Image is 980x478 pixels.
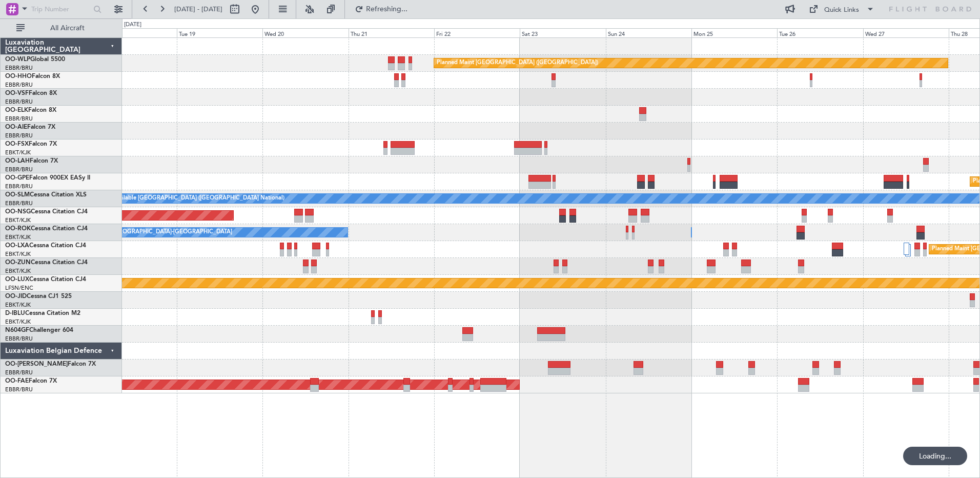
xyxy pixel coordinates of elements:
[5,209,88,215] a: OO-NSGCessna Citation CJ4
[5,90,57,96] a: OO-VSFFalcon 8X
[262,28,348,37] div: Wed 20
[903,447,967,465] div: Loading...
[365,6,409,13] span: Refreshing...
[5,378,57,384] a: OO-FAEFalcon 7X
[91,28,177,37] div: Mon 18
[5,233,31,241] a: EBKT/KJK
[5,378,29,384] span: OO-FAE
[94,225,232,240] div: Owner [GEOGRAPHIC_DATA]-[GEOGRAPHIC_DATA]
[5,318,31,326] a: EBKT/KJK
[5,124,55,130] a: OO-AIEFalcon 7X
[5,260,31,266] span: OO-ZUN
[5,310,80,316] a: D-IBLUCessna Citation M2
[5,250,31,258] a: EBKT/KJK
[5,124,27,130] span: OO-AIE
[5,284,33,292] a: LFSN/ENC
[5,327,29,333] span: N604GF
[5,276,29,283] span: OO-LUX
[5,260,88,266] a: OO-ZUNCessna Citation CJ4
[5,276,86,283] a: OO-LUXCessna Citation CJ4
[804,1,880,17] button: Quick Links
[824,5,859,15] div: Quick Links
[5,369,33,376] a: EBBR/BRU
[27,25,108,32] span: All Aircraft
[5,335,33,343] a: EBBR/BRU
[5,56,30,63] span: OO-WLP
[5,293,72,300] a: OO-JIDCessna CJ1 525
[5,226,31,232] span: OO-ROK
[5,327,73,333] a: N604GFChallenger 604
[520,28,605,37] div: Sat 23
[94,191,284,206] div: A/C Unavailable [GEOGRAPHIC_DATA] ([GEOGRAPHIC_DATA] National)
[5,209,31,215] span: OO-NSG
[5,386,33,393] a: EBBR/BRU
[5,107,56,113] a: OO-ELKFalcon 8X
[5,226,88,232] a: OO-ROKCessna Citation CJ4
[5,158,58,164] a: OO-LAHFalcon 7X
[350,1,412,17] button: Refreshing...
[5,149,31,156] a: EBKT/KJK
[5,301,31,309] a: EBKT/KJK
[177,28,262,37] div: Tue 19
[5,166,33,173] a: EBBR/BRU
[5,107,28,113] span: OO-ELK
[5,293,27,300] span: OO-JID
[5,310,25,316] span: D-IBLU
[5,175,29,181] span: OO-GPE
[5,141,57,147] a: OO-FSXFalcon 7X
[5,175,90,181] a: OO-GPEFalcon 900EX EASy II
[5,90,29,96] span: OO-VSF
[5,243,86,249] a: OO-LXACessna Citation CJ4
[863,28,949,37] div: Wed 27
[11,20,111,36] button: All Aircraft
[5,73,60,79] a: OO-HHOFalcon 8X
[5,192,87,198] a: OO-SLMCessna Citation XLS
[691,28,777,37] div: Mon 25
[5,192,30,198] span: OO-SLM
[5,141,29,147] span: OO-FSX
[124,21,141,29] div: [DATE]
[5,98,33,106] a: EBBR/BRU
[437,55,598,71] div: Planned Maint [GEOGRAPHIC_DATA] ([GEOGRAPHIC_DATA])
[5,81,33,89] a: EBBR/BRU
[5,267,31,275] a: EBKT/KJK
[5,56,65,63] a: OO-WLPGlobal 5500
[174,5,222,14] span: [DATE] - [DATE]
[5,243,29,249] span: OO-LXA
[5,216,31,224] a: EBKT/KJK
[5,158,30,164] span: OO-LAH
[777,28,863,37] div: Tue 26
[5,361,68,367] span: OO-[PERSON_NAME]
[31,2,90,17] input: Trip Number
[5,183,33,190] a: EBBR/BRU
[5,200,33,207] a: EBBR/BRU
[5,132,33,140] a: EBBR/BRU
[434,28,520,37] div: Fri 22
[606,28,691,37] div: Sun 24
[5,361,96,367] a: OO-[PERSON_NAME]Falcon 7X
[5,73,32,79] span: OO-HHO
[5,115,33,123] a: EBBR/BRU
[5,64,33,72] a: EBBR/BRU
[349,28,434,37] div: Thu 21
